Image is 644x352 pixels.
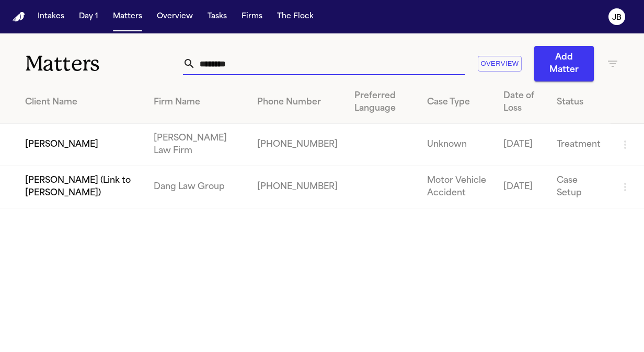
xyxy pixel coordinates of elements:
[109,7,146,26] button: Matters
[33,7,68,26] button: Intakes
[419,124,495,166] td: Unknown
[153,7,197,26] button: Overview
[237,7,267,26] button: Firms
[548,124,611,166] td: Treatment
[25,96,137,109] div: Client Name
[249,166,346,208] td: [PHONE_NUMBER]
[478,56,522,72] button: Overview
[354,90,410,115] div: Preferred Language
[257,96,338,109] div: Phone Number
[145,166,249,208] td: Dang Law Group
[495,124,548,166] td: [DATE]
[154,96,240,109] div: Firm Name
[145,124,249,166] td: [PERSON_NAME] Law Firm
[503,90,540,115] div: Date of Loss
[13,12,25,22] img: Finch Logo
[273,7,318,26] button: The Flock
[25,51,183,77] h1: Matters
[557,96,602,109] div: Status
[203,7,231,26] button: Tasks
[249,124,346,166] td: [PHONE_NUMBER]
[419,166,495,208] td: Motor Vehicle Accident
[427,96,487,109] div: Case Type
[13,12,25,22] a: Home
[548,166,611,208] td: Case Setup
[495,166,548,208] td: [DATE]
[534,46,594,81] button: Add Matter
[75,7,102,26] button: Day 1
